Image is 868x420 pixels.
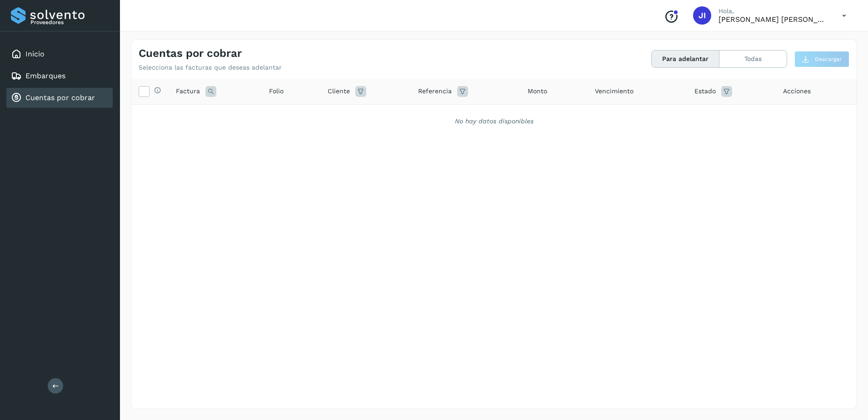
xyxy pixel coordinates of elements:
div: Cuentas por cobrar [6,88,113,108]
span: Factura [176,86,200,96]
span: Acciones [783,86,811,96]
span: Cliente [328,86,350,96]
button: Todas [719,51,787,67]
div: Inicio [6,44,113,64]
span: Vencimiento [595,86,634,96]
p: Proveedores [30,19,109,25]
div: No hay datos disponibles [143,116,845,126]
a: Cuentas por cobrar [25,93,95,102]
span: Monto [528,86,547,96]
button: Descargar [794,51,849,67]
p: Selecciona las facturas que deseas adelantar [139,64,282,71]
button: Para adelantar [652,51,719,67]
span: Referencia [418,86,452,96]
span: Descargar [815,55,842,63]
span: Folio [269,86,284,96]
h4: Cuentas por cobrar [139,47,242,60]
div: Embarques [6,66,113,86]
a: Inicio [25,50,45,58]
span: Estado [694,86,716,96]
p: Hola, [718,7,828,15]
a: Embarques [25,71,65,80]
p: José Ignacio Flores Santiago [718,15,828,24]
